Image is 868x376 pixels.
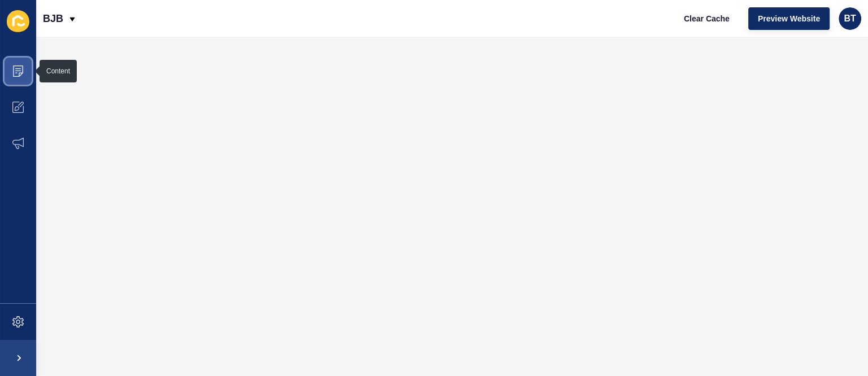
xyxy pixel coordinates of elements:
[46,67,70,76] div: Content
[43,5,63,33] p: BJB
[748,7,830,30] button: Preview Website
[758,13,820,24] span: Preview Website
[684,13,730,24] span: Clear Cache
[844,13,856,24] span: BT
[674,7,739,30] button: Clear Cache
